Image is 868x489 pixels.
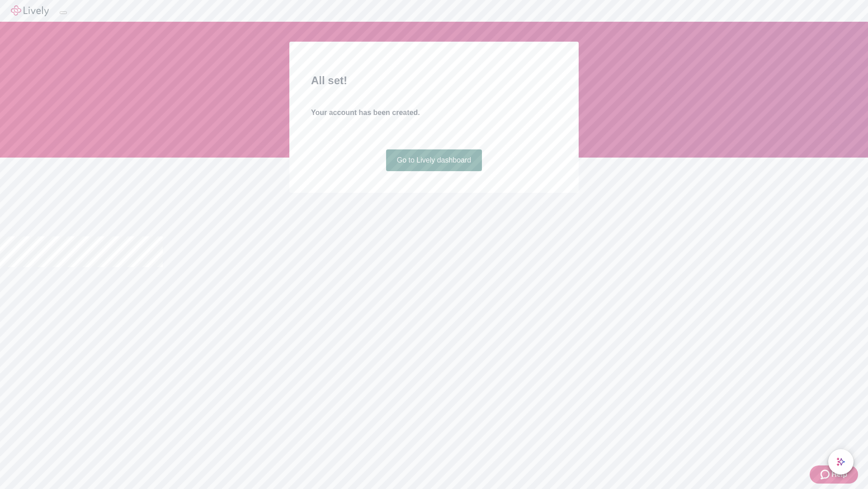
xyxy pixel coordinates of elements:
[836,457,845,466] svg: Lively AI Assistant
[311,72,557,89] h2: All set!
[11,5,49,16] img: Lively
[831,469,847,480] span: Help
[821,469,831,480] svg: Zendesk support icon
[810,465,858,484] button: Zendesk support iconHelp
[311,107,557,118] h4: Your account has been created.
[60,11,67,14] button: Log out
[828,449,854,475] button: chat
[386,149,482,171] a: Go to Lively dashboard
